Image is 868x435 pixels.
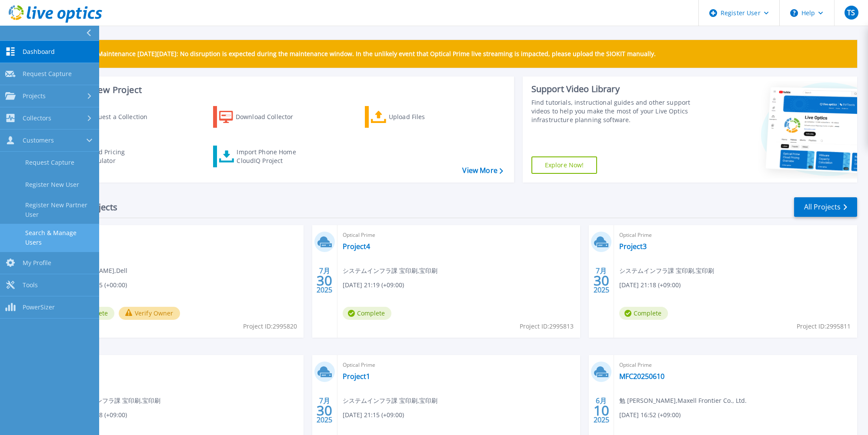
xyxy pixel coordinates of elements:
span: Collectors [23,114,51,122]
div: Find tutorials, instructional guides and other support videos to help you make the most of your L... [531,98,702,124]
h3: Start a New Project [62,85,503,95]
a: All Projects [794,197,857,217]
span: Complete [619,307,668,320]
span: Optical Prime [66,360,298,370]
a: Download Collector [213,106,310,128]
span: Unity [66,230,298,240]
span: Tools [23,281,38,289]
span: Project ID: 2995811 [797,322,851,331]
span: My Profile [23,259,51,267]
span: システムインフラ課 宝印刷 , 宝印刷 [66,396,160,405]
button: Verify Owner [119,307,180,320]
div: 7月 2025 [593,265,610,296]
div: Support Video Library [531,83,702,95]
span: [DATE] 21:18 (+09:00) [619,280,681,290]
span: [DATE] 21:15 (+09:00) [343,410,404,420]
div: Download Collector [236,108,305,126]
span: システムインフラ課 宝印刷 , 宝印刷 [343,266,437,276]
a: View More [462,166,503,175]
a: Explore Now! [531,156,598,174]
a: Cloud Pricing Calculator [62,146,159,167]
span: [DATE] 16:52 (+09:00) [619,410,681,420]
div: Import Phone Home CloudIQ Project [237,148,304,165]
span: 30 [317,407,332,414]
span: Optical Prime [343,230,575,240]
span: Optical Prime [619,360,852,370]
a: Project4 [343,242,370,251]
span: 勉 [PERSON_NAME] , Maxell Frontier Co., Ltd. [619,396,747,405]
a: Project3 [619,242,647,251]
a: Project1 [343,372,370,381]
p: Scheduled Maintenance [DATE][DATE]: No disruption is expected during the maintenance window. In t... [65,50,656,57]
span: Dashboard [23,48,55,56]
span: TS [847,9,855,16]
span: Complete [343,307,391,320]
span: Projects [23,92,46,100]
a: Request a Collection [62,106,159,128]
span: PowerSizer [23,303,55,311]
span: 30 [317,277,332,284]
span: Optical Prime [619,230,852,240]
span: システムインフラ課 宝印刷 , 宝印刷 [343,396,437,405]
span: Project ID: 2995820 [243,322,297,331]
div: 7月 2025 [316,395,333,426]
div: Request a Collection [87,108,156,126]
div: 7月 2025 [316,265,333,296]
span: 30 [594,277,609,284]
a: MFC20250610 [619,372,664,381]
span: Request Capture [23,70,72,78]
div: 6月 2025 [593,395,610,426]
span: Project ID: 2995813 [520,322,574,331]
span: Customers [23,136,54,144]
span: [DATE] 21:19 (+09:00) [343,280,404,290]
span: システムインフラ課 宝印刷 , 宝印刷 [619,266,714,276]
a: Upload Files [365,106,462,128]
span: 10 [594,407,609,414]
div: Cloud Pricing Calculator [85,148,155,165]
div: Upload Files [389,108,458,126]
span: Optical Prime [343,360,575,370]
